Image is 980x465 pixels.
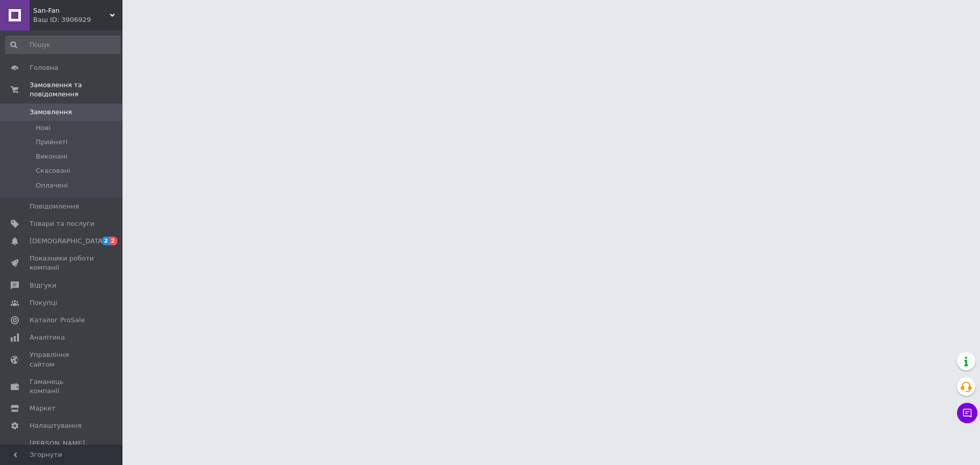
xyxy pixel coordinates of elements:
span: [DEMOGRAPHIC_DATA] [30,237,105,246]
span: Каталог ProSale [30,316,85,325]
span: Товари та послуги [30,219,94,228]
span: Головна [30,63,58,72]
span: Прийняті [36,138,67,147]
input: Пошук [5,36,120,54]
span: Замовлення [30,108,72,117]
span: 2 [102,237,110,245]
span: 2 [109,237,117,245]
span: Нові [36,123,51,133]
span: Оплачені [36,181,68,190]
span: Виконані [36,152,67,161]
span: Гаманець компанії [30,377,94,396]
span: San-Fan [33,6,110,15]
span: Скасовані [36,166,70,175]
span: Відгуки [30,281,56,290]
span: Налаштування [30,421,82,430]
span: Замовлення та повідомлення [30,81,122,99]
span: Аналітика [30,333,65,342]
span: Управління сайтом [30,350,94,369]
span: Маркет [30,404,56,413]
span: Повідомлення [30,202,79,211]
span: Показники роботи компанії [30,254,94,272]
span: Покупці [30,298,57,307]
button: Чат з покупцем [957,403,977,423]
div: Ваш ID: 3906929 [33,15,122,24]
